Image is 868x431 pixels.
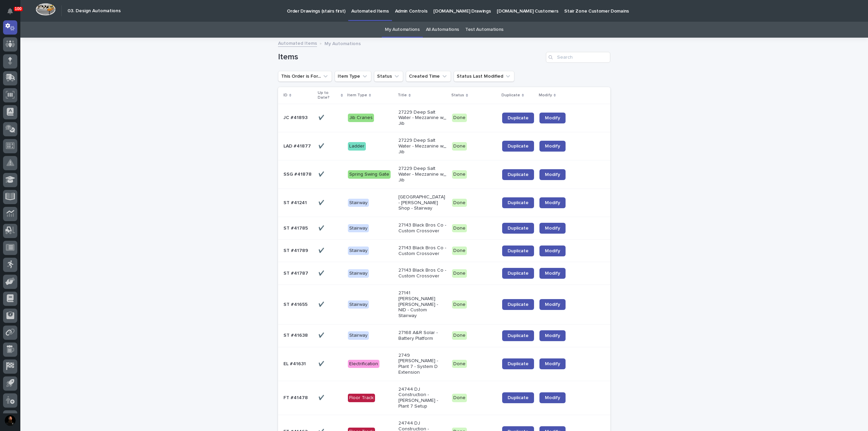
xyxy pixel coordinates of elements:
[545,271,560,276] span: Modify
[545,144,560,149] span: Modify
[3,413,17,428] button: users-avatar
[278,381,610,415] tr: FT #41478FT #41478 ✔️✔️ Floor Track24744 DJ Construction - [PERSON_NAME] - Plant 7 SetupDoneDupli...
[508,271,529,276] span: Duplicate
[318,300,325,308] p: ✔️
[545,226,560,231] span: Modify
[539,197,566,208] a: Modify
[385,22,420,38] a: My Automations
[508,172,529,177] span: Duplicate
[545,116,560,120] span: Modify
[335,71,371,82] button: Item Type
[545,302,560,307] span: Modify
[452,300,467,309] div: Done
[283,247,310,254] p: ST #41789
[348,114,374,122] div: Jib Cranes
[318,360,325,367] p: ✔️
[452,269,467,278] div: Done
[452,224,467,233] div: Done
[452,331,467,340] div: Done
[502,141,534,152] a: Duplicate
[283,224,309,231] p: ST #41785
[36,3,56,16] img: Workspace Logo
[318,199,325,206] p: ✔️
[539,268,566,279] a: Modify
[398,330,447,341] p: 27168 A&R Solar - Battery Platform
[545,200,560,205] span: Modify
[508,226,529,231] span: Duplicate
[318,247,325,254] p: ✔️
[508,249,529,253] span: Duplicate
[454,71,514,82] button: Status Last Modified
[398,166,447,183] p: 27229 Deep Salt Water - Mezzanine w_ Jib
[539,358,566,369] a: Modify
[539,246,566,256] a: Modify
[502,268,534,279] a: Duplicate
[508,200,529,205] span: Duplicate
[398,110,447,126] p: 27229 Deep Salt Water - Mezzanine w_ Jib
[278,239,610,262] tr: ST #41789ST #41789 ✔️✔️ Stairway27143 Black Bros Co - Custom CrossoverDoneDuplicateModify
[502,197,534,208] a: Duplicate
[546,52,610,63] input: Search
[278,324,610,347] tr: ST #41638ST #41638 ✔️✔️ Stairway27168 A&R Solar - Battery PlatformDoneDuplicateModify
[278,71,332,82] button: This Order is For...
[283,360,307,367] p: EL #41631
[348,269,369,278] div: Stairway
[283,92,288,99] p: ID
[501,92,520,99] p: Duplicate
[374,71,403,82] button: Status
[278,347,610,381] tr: EL #41631EL #41631 ✔️✔️ Electrification2749 [PERSON_NAME] - Plant 7 - System D ExtensionDoneDupli...
[324,39,361,47] p: My Automations
[539,113,566,123] a: Modify
[283,142,312,149] p: LAD #41877
[452,170,467,179] div: Done
[398,245,447,257] p: 27143 Black Bros Co - Custom Crossover
[502,392,534,403] a: Duplicate
[318,224,325,231] p: ✔️
[283,199,308,206] p: ST #41241
[452,394,467,402] div: Done
[426,22,459,38] a: All Automations
[502,113,534,123] a: Duplicate
[348,360,379,368] div: Electrification
[539,141,566,152] a: Modify
[452,199,467,207] div: Done
[451,92,464,99] p: Status
[539,392,566,403] a: Modify
[348,247,369,255] div: Stairway
[278,39,317,47] a: Automated Items
[283,269,310,276] p: ST #41787
[465,22,504,38] a: Test Automations
[502,246,534,256] a: Duplicate
[398,387,447,409] p: 24744 DJ Construction - [PERSON_NAME] - Plant 7 Setup
[539,92,552,99] p: Modify
[508,395,529,400] span: Duplicate
[278,132,610,160] tr: LAD #41877LAD #41877 ✔️✔️ Ladder27229 Deep Salt Water - Mezzanine w_ JibDoneDuplicateModify
[502,358,534,369] a: Duplicate
[508,302,529,307] span: Duplicate
[278,189,610,217] tr: ST #41241ST #41241 ✔️✔️ Stairway[GEOGRAPHIC_DATA] - [PERSON_NAME] Shop - StairwayDoneDuplicateModify
[398,222,447,234] p: 27143 Black Bros Co - Custom Crossover
[278,104,610,132] tr: JC #41893JC #41893 ✔️✔️ Jib Cranes27229 Deep Salt Water - Mezzanine w_ JibDoneDuplicateModify
[278,285,610,324] tr: ST #41655ST #41655 ✔️✔️ Stairway27141 [PERSON_NAME] [PERSON_NAME] - NID - Custom StairwayDoneDupl...
[398,92,407,99] p: Title
[452,360,467,368] div: Done
[508,333,529,338] span: Duplicate
[502,169,534,180] a: Duplicate
[398,353,447,375] p: 2749 [PERSON_NAME] - Plant 7 - System D Extension
[508,361,529,366] span: Duplicate
[545,395,560,400] span: Modify
[15,6,22,11] p: 100
[545,333,560,338] span: Modify
[67,8,121,14] h2: 03. Design Automations
[502,223,534,234] a: Duplicate
[539,169,566,180] a: Modify
[8,8,17,19] div: Notifications100
[283,300,309,308] p: ST #41655
[452,114,467,122] div: Done
[283,170,313,177] p: SSG #41878
[318,89,339,102] p: Up to Date?
[318,269,325,276] p: ✔️
[398,290,447,319] p: 27141 [PERSON_NAME] [PERSON_NAME] - NID - Custom Stairway
[398,268,447,279] p: 27143 Black Bros Co - Custom Crossover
